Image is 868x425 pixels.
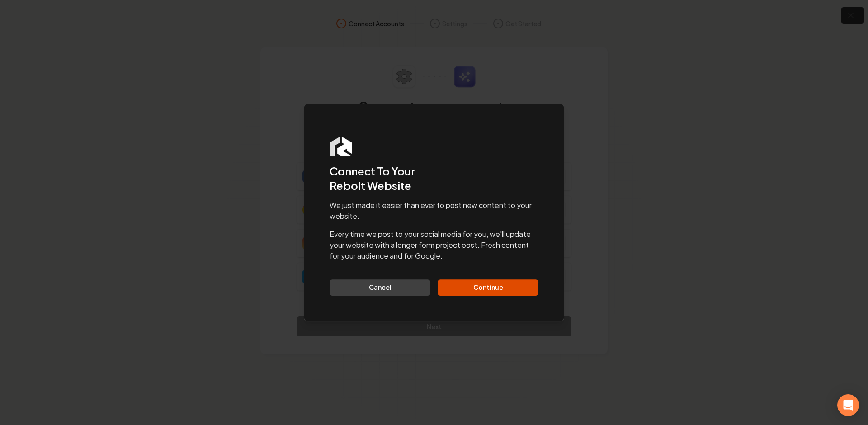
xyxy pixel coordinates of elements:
img: Rebolt Logo [330,137,352,156]
p: Every time we post to your social media for you, we'll update your website with a longer form pro... [330,229,538,261]
h2: Connect To Your Rebolt Website [330,164,538,193]
button: Continue [438,279,538,296]
p: We just made it easier than ever to post new content to your website. [330,200,538,222]
button: Cancel [330,279,430,296]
